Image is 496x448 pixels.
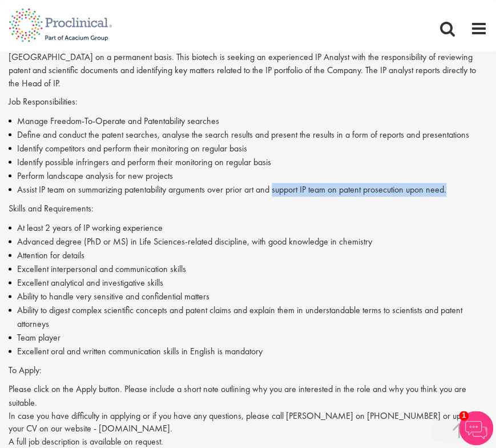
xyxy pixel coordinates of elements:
[9,142,487,155] li: Identify competitors and perform their monitoring on regular basis
[9,95,487,109] p: Job Responsibilities:
[9,202,487,215] p: Skills and Requirements:
[9,38,487,90] p: Proclinical is seeking a Intellectual Property (IP) Analyst for a clinical stage, speciality, Bio...
[9,331,487,345] li: Team player
[9,249,487,262] li: Attention for details
[9,290,487,303] li: Ability to handle very sensitive and confidential matters
[9,155,487,169] li: Identify possible infringers and perform their monitoring on regular basis
[459,411,469,421] span: 1
[9,114,487,128] li: Manage Freedom-To-Operate and Patentability searches
[9,364,487,377] p: To Apply:
[9,169,487,183] li: Perform landscape analysis for new projects
[9,276,487,290] li: Excellent analytical and investigative skills
[9,303,487,331] li: Ability to digest complex scientific concepts and patent claims and explain them in understandabl...
[459,411,493,445] img: Chatbot
[9,221,487,235] li: At least 2 years of IP working experience
[9,183,487,197] li: Assist IP team on summarizing patentability arguments over prior art and support IP team on paten...
[9,235,487,249] li: Advanced degree (PhD or MS) in Life Sciences-related discipline, with good knowledge in chemistry
[9,345,487,358] li: Excellent oral and written communication skills in English is mandatory
[9,262,487,276] li: Excellent interpersonal and communication skills
[9,128,487,142] li: Define and conduct the patent searches, analyse the search results and present the results in a f...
